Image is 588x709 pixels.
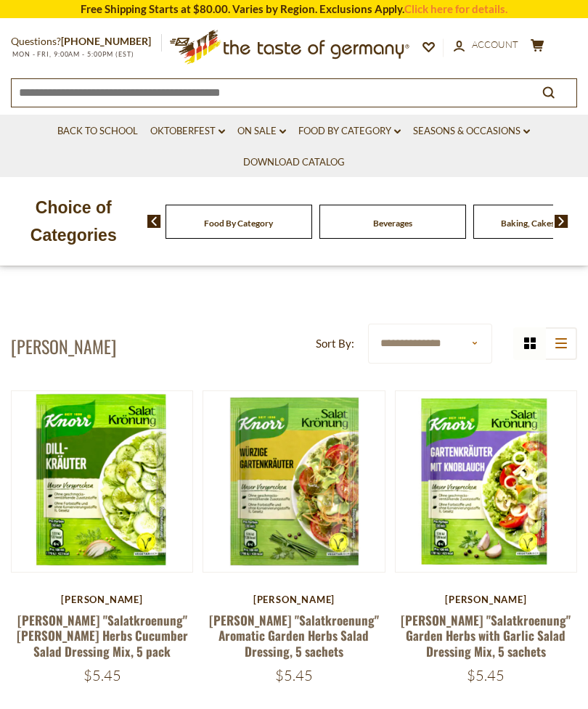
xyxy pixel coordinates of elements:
[203,594,385,605] div: [PERSON_NAME]
[147,215,161,228] img: previous arrow
[57,123,138,139] a: Back to School
[204,218,273,229] a: Food By Category
[555,215,568,228] img: next arrow
[11,335,116,357] h1: [PERSON_NAME]
[275,666,313,684] span: $5.45
[404,2,507,15] a: Click here for details.
[373,218,412,229] a: Beverages
[316,335,354,353] label: Sort By:
[61,35,151,47] a: [PHONE_NUMBER]
[413,123,530,139] a: Seasons & Occasions
[243,155,345,171] a: Download Catalog
[454,37,518,53] a: Account
[467,666,505,684] span: $5.45
[203,391,384,572] img: Knorr
[472,38,518,50] span: Account
[17,611,188,660] a: [PERSON_NAME] "Salatkroenung" [PERSON_NAME] Herbs Cucumber Salad Dressing Mix, 5 pack
[395,594,577,605] div: [PERSON_NAME]
[150,123,225,139] a: Oktoberfest
[401,611,571,660] a: [PERSON_NAME] "Salatkroenung" Garden Herbs with Garlic Salad Dressing Mix, 5 sachets
[11,594,193,605] div: [PERSON_NAME]
[11,33,162,51] p: Questions?
[12,391,192,572] img: Knorr
[11,50,134,58] span: MON - FRI, 9:00AM - 5:00PM (EST)
[209,611,379,660] a: [PERSON_NAME] "Salatkroenung" Aromatic Garden Herbs Salad Dressing, 5 sachets
[396,391,576,572] img: Knorr
[83,666,121,684] span: $5.45
[237,123,286,139] a: On Sale
[298,123,401,139] a: Food By Category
